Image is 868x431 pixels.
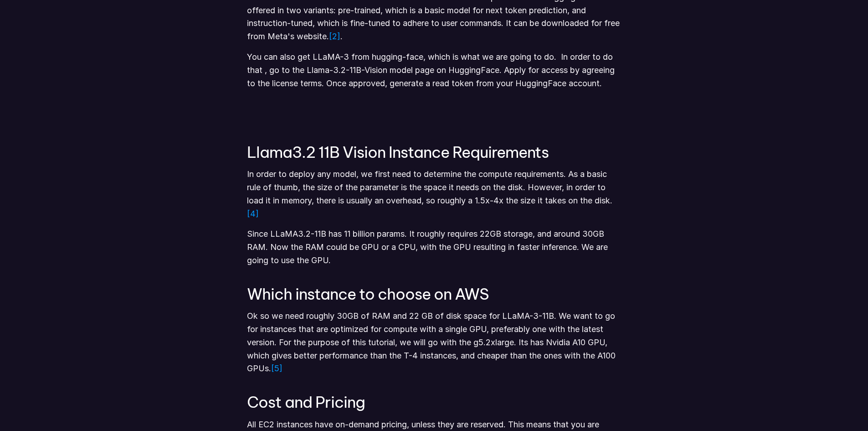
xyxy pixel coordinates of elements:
[247,209,259,218] a: [4]
[247,51,621,90] p: You can also get LLaMA-3 from hugging-face, which is what we are going to do. In order to do that...
[247,310,621,375] p: Ok so we need roughly 30GB of RAM and 22 GB of disk space for LLaMA-3-11B. We want to go for inst...
[247,228,621,267] p: Since LLaMA3.2-11B has 11 billion params. It roughly requires 22GB storage, and around 30GB RAM. ...
[329,31,340,41] a: [2]
[247,286,621,302] h3: Which instance to choose on AWS
[247,168,621,220] p: In order to deploy any model, we first need to determine the compute requirements. As a basic rul...
[247,394,621,410] h3: Cost and Pricing
[271,363,282,373] a: [5]
[247,144,621,161] h3: Llama3.2 11B Vision Instance Requirements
